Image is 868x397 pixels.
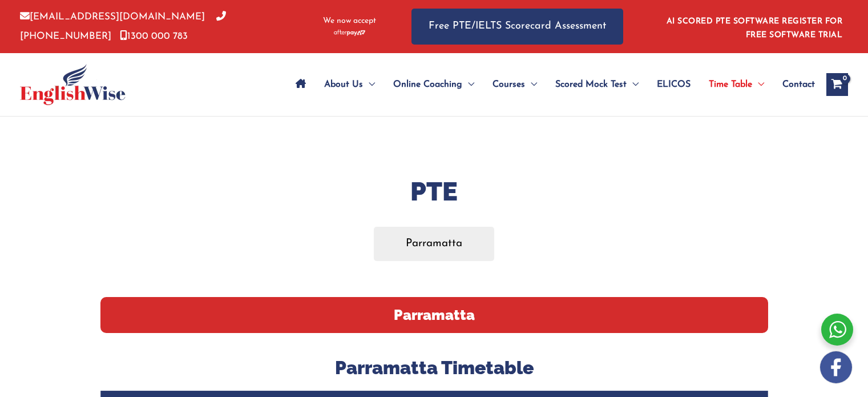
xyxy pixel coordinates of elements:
span: Menu Toggle [462,65,474,105]
a: About UsMenu Toggle [315,65,384,105]
a: Free PTE/IELTS Scorecard Assessment [411,9,623,45]
span: Online Coaching [393,65,462,105]
nav: Site Navigation: Main Menu [286,65,815,105]
span: Scored Mock Test [555,65,627,105]
span: Menu Toggle [525,65,537,105]
img: cropped-ew-logo [20,64,126,105]
h3: Parramatta Timetable [100,356,768,380]
a: Online CoachingMenu Toggle [384,65,483,105]
span: Menu Toggle [627,65,639,105]
a: Parramatta [374,227,494,260]
a: 1300 000 783 [120,31,188,41]
span: We now accept [323,15,376,27]
img: Afterpay-Logo [334,30,365,36]
a: Scored Mock TestMenu Toggle [546,65,648,105]
a: AI SCORED PTE SOFTWARE REGISTER FOR FREE SOFTWARE TRIAL [667,17,843,39]
a: Contact [773,65,815,105]
a: [PHONE_NUMBER] [20,12,226,41]
span: Menu Toggle [363,65,375,105]
span: Menu Toggle [752,65,764,105]
span: About Us [324,65,363,105]
h1: PTE [100,174,768,210]
h2: Parramatta [100,297,768,333]
span: Time Table [709,65,752,105]
span: Courses [492,65,525,105]
a: Time TableMenu Toggle [700,65,773,105]
aside: Header Widget 1 [660,8,848,45]
a: [EMAIL_ADDRESS][DOMAIN_NAME] [20,12,205,22]
span: ELICOS [657,65,691,105]
a: CoursesMenu Toggle [483,65,546,105]
a: View Shopping Cart, empty [826,73,848,96]
span: Contact [782,65,815,105]
a: ELICOS [648,65,700,105]
img: white-facebook.png [820,351,852,383]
